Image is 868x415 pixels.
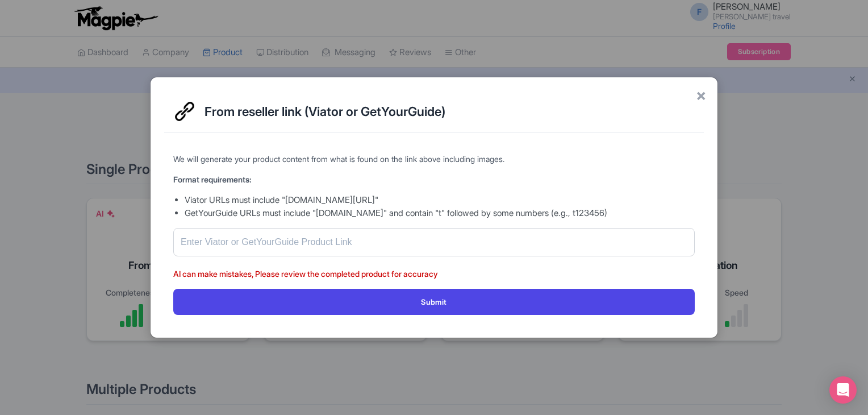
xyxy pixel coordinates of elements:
[185,207,695,220] li: GetYourGuide URLs must include "[DOMAIN_NAME]" and contain "t" followed by some numbers (e.g., t1...
[173,268,695,280] p: AI can make mistakes, Please review the completed product for accuracy
[696,83,706,107] span: ×
[173,153,695,165] p: We will generate your product content from what is found on the link above including images.
[205,105,695,118] h2: From reseller link (Viator or GetYourGuide)
[173,228,695,256] input: Enter Viator or GetYourGuide Product Link
[173,175,252,184] strong: Format requirements:
[173,289,695,314] button: Submit
[829,376,857,404] div: Open Intercom Messenger
[185,194,695,207] li: Viator URLs must include "[DOMAIN_NAME][URL]"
